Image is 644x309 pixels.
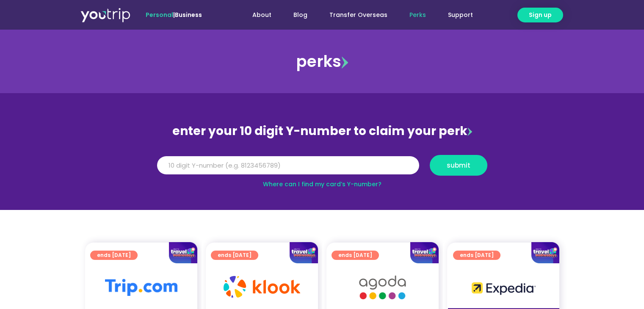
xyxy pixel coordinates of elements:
[398,7,437,23] a: Perks
[157,156,419,175] input: 10 digit Y-number (e.g. 8123456789)
[146,11,202,19] span: |
[225,7,484,23] nav: Menu
[447,162,470,168] span: submit
[263,180,381,188] a: Where can I find my card’s Y-number?
[318,7,398,23] a: Transfer Overseas
[241,7,282,23] a: About
[517,8,563,22] a: Sign up
[282,7,318,23] a: Blog
[437,7,484,23] a: Support
[153,120,492,142] div: enter your 10 digit Y-number to claim your perk
[175,11,202,19] a: Business
[430,155,487,176] button: submit
[146,11,173,19] span: Personal
[529,11,552,19] span: Sign up
[157,155,487,182] form: Y Number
